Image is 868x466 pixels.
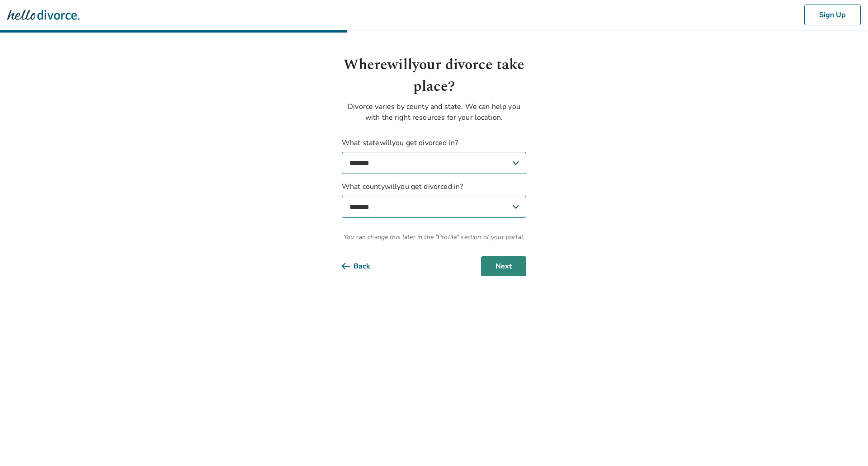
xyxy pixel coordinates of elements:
[342,232,526,242] span: You can change this later in the "Profile" section of your portal.
[342,256,385,276] button: Back
[7,6,80,24] img: Hello Divorce Logo
[804,5,861,25] button: Sign Up
[342,54,526,98] h1: Where will your divorce take place?
[481,256,526,276] button: Next
[823,423,868,466] iframe: Chat Widget
[342,101,526,123] p: Divorce varies by county and state. We can help you with the right resources for your location.
[342,181,526,218] label: What county will you get divorced in?
[342,137,526,174] label: What state will you get divorced in?
[342,152,526,174] select: What statewillyou get divorced in?
[342,196,526,218] select: What countywillyou get divorced in?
